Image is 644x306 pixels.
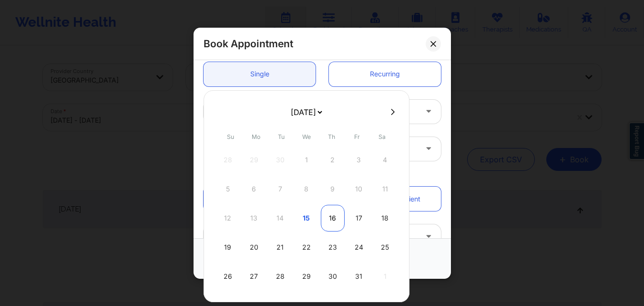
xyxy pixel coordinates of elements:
abbr: Saturday [378,133,386,140]
div: Thu Oct 16 2025 [321,205,345,232]
div: Patient information: [197,170,448,180]
div: Sun Oct 19 2025 [216,234,240,261]
abbr: Sunday [227,133,234,140]
div: Mon Oct 20 2025 [242,234,266,261]
div: Wed Oct 15 2025 [295,205,318,232]
div: Fri Oct 31 2025 [347,263,371,290]
abbr: Monday [252,133,260,140]
a: Not Registered Patient [329,187,441,211]
abbr: Thursday [328,133,335,140]
div: Sun Oct 26 2025 [216,263,240,290]
div: Tue Oct 28 2025 [268,263,292,290]
div: Sat Oct 18 2025 [373,205,397,232]
abbr: Wednesday [302,133,311,140]
div: Fri Oct 24 2025 [347,234,371,261]
div: Wed Oct 29 2025 [295,263,318,290]
div: Fri Oct 17 2025 [347,205,371,232]
div: Thu Oct 23 2025 [321,234,345,261]
div: Video-Call with Therapist (60 minutes) [211,99,417,123]
a: Recurring [329,62,441,86]
div: Mon Oct 27 2025 [242,263,266,290]
div: Sat Oct 25 2025 [373,234,397,261]
div: Thu Oct 30 2025 [321,263,345,290]
h2: Book Appointment [204,37,293,50]
a: Single [204,62,316,86]
abbr: Friday [354,133,360,140]
div: Wed Oct 22 2025 [295,234,318,261]
abbr: Tuesday [278,133,285,140]
div: Tue Oct 21 2025 [268,234,292,261]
